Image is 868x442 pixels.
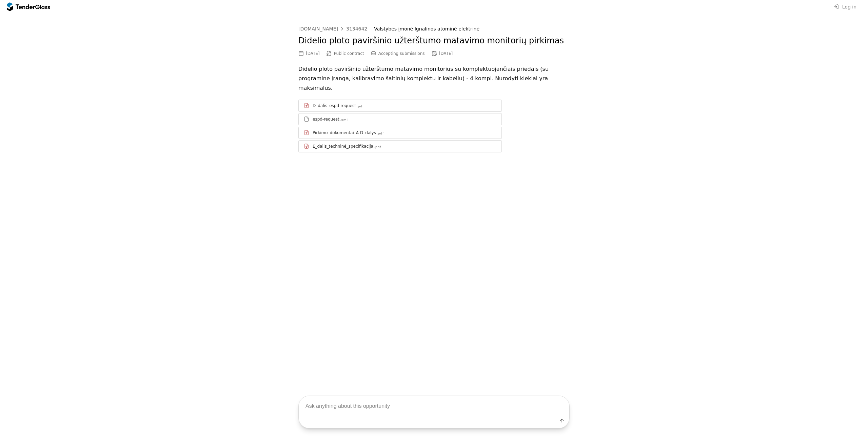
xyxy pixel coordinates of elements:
a: Pirkimo_dokumentai_A-D_dalys.pdf [298,127,502,139]
span: Public contract [334,51,364,56]
div: .xml [340,118,348,122]
a: [DOMAIN_NAME]3134642 [298,26,367,31]
div: [DATE] [306,51,320,56]
div: .pdf [377,131,384,136]
div: [DOMAIN_NAME] [298,26,338,31]
div: Valstybės įmonė Ignalinos atominė elektrinė [374,26,563,32]
a: E_dalis_techninė_specifikacija.pdf [298,140,502,152]
div: 3134642 [346,26,367,31]
div: .pdf [374,145,381,149]
span: Log in [842,4,856,9]
p: Didelio ploto paviršinio užterštumo matavimo monitorius su komplektuojančiais priedais (su progra... [298,64,570,93]
div: espd-request [313,117,339,122]
a: D_dalis_espd-request.pdf [298,100,502,112]
span: Accepting submissions [378,51,425,56]
a: espd-request.xml [298,113,502,125]
h2: Didelio ploto paviršinio užterštumo matavimo monitorių pirkimas [298,35,570,47]
button: Log in [831,3,859,11]
div: D_dalis_espd-request [313,103,356,108]
div: [DATE] [439,51,453,56]
div: Pirkimo_dokumentai_A-D_dalys [313,130,376,135]
div: E_dalis_techninė_specifikacija [313,144,373,149]
div: .pdf [357,104,364,109]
